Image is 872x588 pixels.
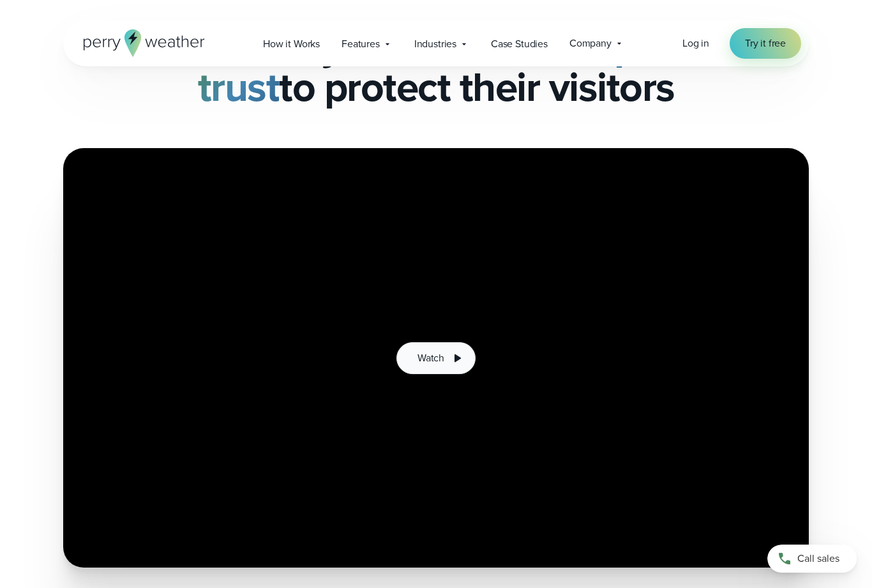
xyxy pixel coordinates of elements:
[569,36,612,51] span: Company
[396,342,476,374] button: Watch
[767,545,857,573] a: Call sales
[480,31,559,57] a: Case Studies
[730,28,801,59] a: Try it free
[414,36,456,52] span: Industries
[797,551,839,566] span: Call sales
[63,26,809,107] h1: See the system to protect their visitors
[745,36,786,51] span: Try it free
[342,36,380,52] span: Features
[491,36,548,52] span: Case Studies
[417,351,444,366] span: Watch
[198,16,712,117] strong: over 1000 parks trust
[252,31,331,57] a: How it Works
[682,36,709,50] span: Log in
[682,36,709,51] a: Log in
[263,36,320,52] span: How it Works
